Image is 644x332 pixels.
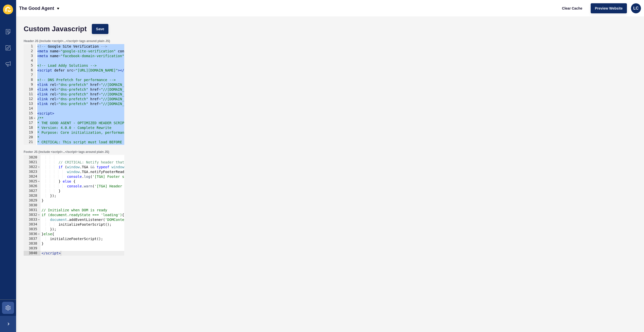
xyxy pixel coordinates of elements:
[24,246,41,251] div: 3839
[24,44,36,49] div: 1
[24,241,41,246] div: 3838
[24,135,36,140] div: 20
[24,184,41,189] div: 3826
[24,97,36,102] div: 12
[24,111,36,116] div: 15
[24,39,110,43] label: Header JS (include <script>...</script> tags around plain JS)
[24,68,36,73] div: 6
[24,237,41,241] div: 3837
[558,3,587,13] button: Clear Cache
[24,92,36,97] div: 11
[24,78,36,82] div: 8
[24,63,36,68] div: 5
[24,170,41,174] div: 3823
[19,2,54,15] p: The Good Agent
[24,26,87,31] h1: Custom Javascript
[595,6,623,11] span: Preview Website
[24,160,41,165] div: 3821
[24,227,41,232] div: 3835
[24,203,41,208] div: 3830
[24,150,109,154] label: Footer JS (include <script>...</script> tags around plain JS)
[24,121,36,125] div: 17
[24,213,41,217] div: 3832
[24,251,41,256] div: 3840
[24,116,36,121] div: 16
[24,174,41,179] div: 3824
[24,82,36,87] div: 9
[24,155,41,160] div: 3820
[24,232,41,237] div: 3836
[24,217,41,222] div: 3833
[562,6,582,11] span: Clear Cache
[24,73,36,78] div: 7
[96,26,104,31] span: Save
[24,130,36,135] div: 19
[24,193,41,198] div: 3828
[24,189,41,193] div: 3827
[633,6,638,11] span: LC
[24,125,36,130] div: 18
[24,222,41,227] div: 3834
[92,24,109,34] button: Save
[24,58,36,63] div: 4
[24,54,36,58] div: 3
[24,145,36,149] div: 22
[24,198,41,203] div: 3829
[591,3,627,13] button: Preview Website
[24,102,36,106] div: 13
[24,140,36,145] div: 21
[24,87,36,92] div: 10
[24,208,41,213] div: 3831
[24,165,41,170] div: 3822
[24,106,36,111] div: 14
[24,179,41,184] div: 3825
[24,49,36,54] div: 2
